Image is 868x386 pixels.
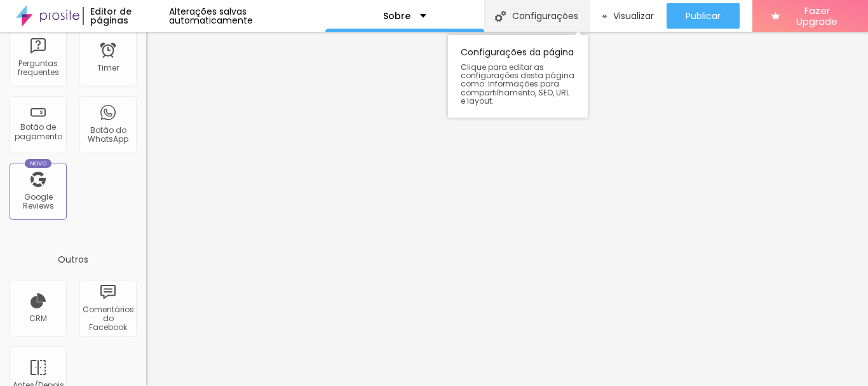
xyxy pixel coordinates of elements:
[613,11,654,21] span: Visualizar
[590,3,667,29] button: Visualizar
[13,59,63,78] div: Perguntas frequentes
[686,11,721,21] span: Publicar
[667,3,740,29] button: Publicar
[448,35,588,118] div: Configurações da página
[97,64,119,72] div: Timer
[13,123,63,141] div: Botão de pagamento
[383,11,410,20] p: Sobre
[83,126,133,144] div: Botão do WhatsApp
[146,32,868,386] iframe: Editor
[785,5,849,27] span: Fazer Upgrade
[169,7,325,25] div: Alterações salvas automaticamente
[461,63,575,105] span: Clique para editar as configurações desta página como: Informações para compartilhamento, SEO, UR...
[25,159,52,168] div: Novo
[495,11,506,22] img: Icone
[83,7,168,25] div: Editor de páginas
[29,314,47,323] div: CRM
[13,193,63,211] div: Google Reviews
[83,305,133,333] div: Comentários do Facebook
[602,11,607,22] img: view-1.svg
